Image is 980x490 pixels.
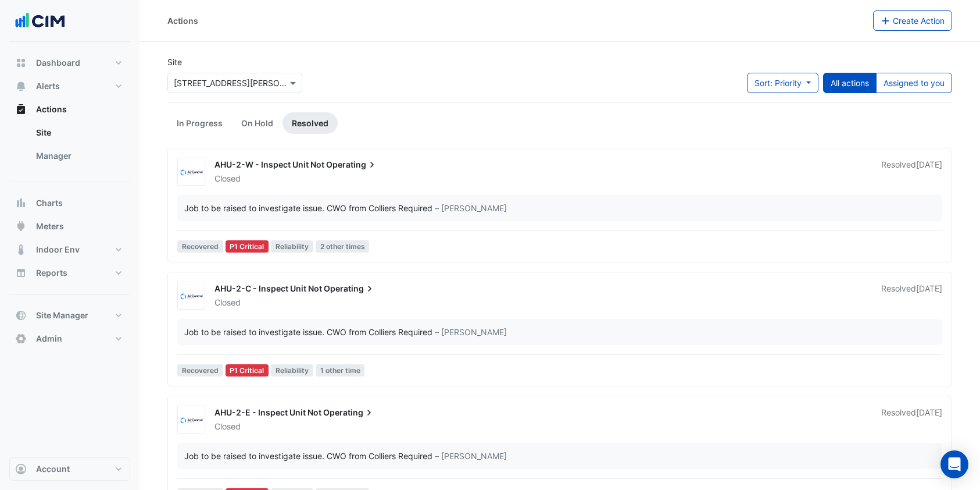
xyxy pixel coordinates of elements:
button: Meters [9,215,130,238]
div: Resolved [881,283,942,308]
div: Open Intercom Messenger [940,450,968,478]
span: Operating [323,407,375,418]
span: Reports [36,267,67,279]
img: Air Control [178,290,205,302]
span: 1 other time [316,364,365,377]
app-icon: Charts [15,197,27,209]
a: On Hold [232,112,282,134]
app-icon: Actions [15,104,27,115]
div: Job to be raised to investigate issue. CWO from Colliers Required [184,326,432,338]
span: – [PERSON_NAME] [435,450,507,462]
span: Alerts [36,80,60,92]
app-icon: Indoor Env [15,244,27,255]
span: AHU-2-C - Inspect Unit Not [214,283,322,293]
app-icon: Meters [15,221,27,232]
a: Manager [27,144,130,168]
span: Actions [36,104,67,115]
button: Actions [9,98,130,121]
div: Resolved [881,407,942,432]
div: P1 Critical [226,364,269,377]
app-icon: Admin [15,333,27,345]
span: Wed 02-Jul-2025 09:11 AEST [916,407,942,417]
span: Create Action [893,16,945,26]
span: Closed [214,173,241,183]
span: Site Manager [36,310,88,321]
img: Air Control [178,166,205,178]
span: Wed 02-Jul-2025 09:11 AEST [916,159,942,169]
span: – [PERSON_NAME] [435,326,507,338]
div: P1 Critical [226,240,269,253]
a: Resolved [282,112,338,134]
div: Actions [9,121,130,172]
button: Dashboard [9,51,130,74]
a: Site [27,121,130,144]
button: Charts [9,191,130,215]
span: Operating [326,159,378,171]
span: AHU-2-W - Inspect Unit Not [214,159,324,169]
img: Company Logo [14,9,66,33]
app-icon: Site Manager [15,310,27,321]
span: – [PERSON_NAME] [435,202,507,214]
span: Closed [214,297,241,307]
label: Site [167,56,182,68]
button: All actions [823,73,877,93]
button: Assigned to you [876,73,952,93]
span: 2 other times [316,240,370,253]
a: In Progress [167,112,232,134]
span: Charts [36,197,63,209]
span: Indoor Env [36,244,80,255]
div: Job to be raised to investigate issue. CWO from Colliers Required [184,450,432,462]
span: Meters [36,221,64,232]
span: Dashboard [36,57,80,69]
span: Closed [214,421,241,431]
button: Indoor Env [9,238,130,261]
span: Operating [324,283,375,294]
app-icon: Alerts [15,80,27,92]
div: Job to be raised to investigate issue. CWO from Colliers Required [184,202,432,214]
span: Wed 02-Jul-2025 09:11 AEST [916,283,942,293]
button: Sort: Priority [747,73,818,93]
button: Account [9,457,130,481]
span: Account [36,463,70,475]
button: Admin [9,327,130,350]
span: Admin [36,333,62,345]
app-icon: Dashboard [15,57,27,69]
div: Actions [167,15,198,27]
img: Air Control [178,414,205,426]
span: Reliability [271,240,313,253]
div: Resolved [881,159,942,184]
button: Create Action [873,10,953,31]
span: Reliability [271,364,313,377]
span: Sort: Priority [754,78,802,88]
button: Reports [9,261,130,285]
button: Alerts [9,74,130,98]
span: AHU-2-E - Inspect Unit Not [214,407,321,417]
span: Recovered [177,364,223,377]
button: Site Manager [9,304,130,327]
span: Recovered [177,240,223,253]
app-icon: Reports [15,267,27,279]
